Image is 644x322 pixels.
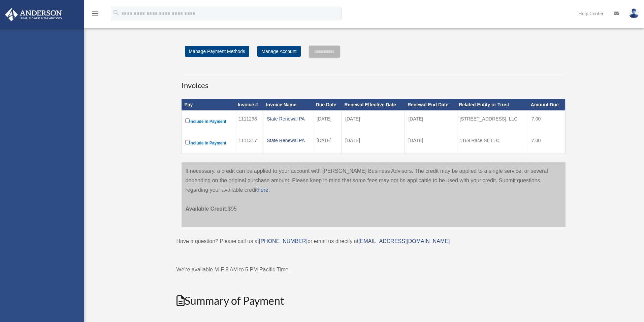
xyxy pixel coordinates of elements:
[528,99,565,110] th: Amount Due
[186,195,561,214] p: $95
[358,238,450,244] a: [EMAIL_ADDRESS][DOMAIN_NAME]
[182,162,566,227] div: If necessary, a credit can be applied to your account with [PERSON_NAME] Business Advisors. The c...
[313,132,342,154] td: [DATE]
[235,99,263,110] th: Invoice #
[456,110,528,132] td: [STREET_ADDRESS], LLC
[91,9,99,18] i: menu
[3,8,64,21] img: Anderson Advisors Platinum Portal
[263,99,313,110] th: Invoice Name
[91,12,99,18] a: menu
[185,117,232,126] label: Include in Payment
[182,99,235,110] th: Pay
[257,46,300,57] a: Manage Account
[342,110,405,132] td: [DATE]
[267,114,310,124] div: State Renewal PA
[528,110,565,132] td: 7.00
[186,206,228,212] span: Available Credit:
[267,136,310,145] div: State Renewal PA
[235,110,263,132] td: 1111298
[185,139,232,147] label: Include in Payment
[528,132,565,154] td: 7.00
[456,132,528,154] td: 1169 Race St, LLC
[456,99,528,110] th: Related Entity or Trust
[258,187,270,193] a: here.
[259,238,308,244] a: [PHONE_NUMBER]
[185,46,249,57] a: Manage Payment Methods
[176,293,571,308] h2: Summary of Payment
[176,237,571,246] p: Have a question? Please call us at or email us directly at
[185,118,190,123] input: Include in Payment
[185,140,190,144] input: Include in Payment
[112,9,120,17] i: search
[176,265,571,274] p: We're available M-F 8 AM to 5 PM Pacific Time.
[629,8,639,18] img: User Pic
[342,99,405,110] th: Renewal Effective Date
[313,110,342,132] td: [DATE]
[313,99,342,110] th: Due Date
[405,99,456,110] th: Renewal End Date
[405,132,456,154] td: [DATE]
[235,132,263,154] td: 1111317
[342,132,405,154] td: [DATE]
[405,110,456,132] td: [DATE]
[182,74,566,91] h3: Invoices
